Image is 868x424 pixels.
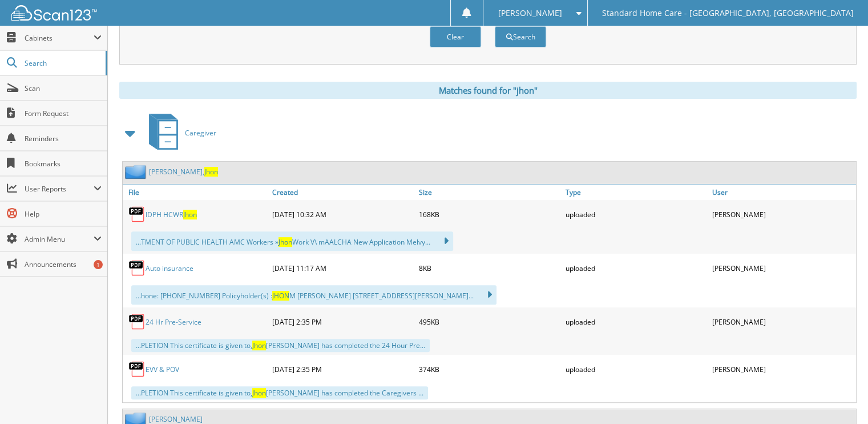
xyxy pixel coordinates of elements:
img: PDF.png [128,313,146,330]
img: PDF.png [128,361,146,378]
div: uploaded [563,358,709,381]
a: [PERSON_NAME] [149,414,203,424]
div: [PERSON_NAME] [709,358,856,381]
div: [PERSON_NAME] [709,203,856,226]
span: Jhon [252,341,266,350]
button: Clear [430,26,481,47]
a: EVV & POV [146,365,179,374]
span: Scan [25,83,102,93]
span: Help [25,209,102,219]
span: Search [25,58,100,68]
img: PDF.png [128,206,146,223]
div: 8KB [416,257,563,279]
div: 374KB [416,358,563,381]
span: Caregiver [185,128,216,138]
span: Announcements [25,259,102,269]
a: [PERSON_NAME],Jhon [149,167,218,177]
div: ...PLETION This certificate is given to, [PERSON_NAME] has completed the Caregivers ... [131,386,428,399]
a: IDPH HCWRJhon [146,210,197,219]
div: uploaded [563,310,709,333]
div: [DATE] 10:32 AM [269,203,416,226]
div: ...hone: [PHONE_NUMBER] Policyholder(s) : M [PERSON_NAME] [STREET_ADDRESS][PERSON_NAME]... [131,285,496,305]
span: Jhon [278,237,292,247]
div: 1 [94,260,103,269]
span: Standard Home Care - [GEOGRAPHIC_DATA], [GEOGRAPHIC_DATA] [602,10,854,17]
button: Search [495,26,546,47]
div: [DATE] 11:17 AM [269,257,416,279]
a: Size [416,185,563,200]
span: Jhon [204,167,218,177]
img: scan123-logo-white.svg [11,5,97,21]
span: Jhon [183,210,197,219]
a: 24 Hr Pre-Service [146,317,201,327]
span: Reminders [25,134,102,143]
a: Caregiver [142,110,216,155]
div: ...PLETION This certificate is given to, [PERSON_NAME] has completed the 24 Hour Pre... [131,339,430,352]
a: File [123,185,269,200]
img: PDF.png [128,259,146,277]
span: User Reports [25,184,94,194]
span: Cabinets [25,33,94,43]
iframe: Chat Widget [811,369,868,424]
a: Type [563,185,709,200]
div: uploaded [563,257,709,279]
span: Form Request [25,109,102,118]
div: [PERSON_NAME] [709,257,856,279]
div: 168KB [416,203,563,226]
span: JHON [272,291,289,301]
div: ...TMENT OF PUBLIC HEALTH AMC Workers » Work V\ mAALCHA New Application Melvy... [131,231,453,251]
div: [DATE] 2:35 PM [269,310,416,333]
span: Jhon [252,388,266,398]
div: uploaded [563,203,709,226]
span: [PERSON_NAME] [498,10,562,17]
div: [DATE] 2:35 PM [269,358,416,381]
div: [PERSON_NAME] [709,310,856,333]
a: Created [269,185,416,200]
img: folder2.png [125,165,149,179]
div: Matches found for "jhon" [119,82,857,99]
span: Bookmarks [25,159,102,169]
a: Auto insurance [146,263,193,273]
a: User [709,185,856,200]
div: 495KB [416,310,563,333]
span: Admin Menu [25,234,94,244]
